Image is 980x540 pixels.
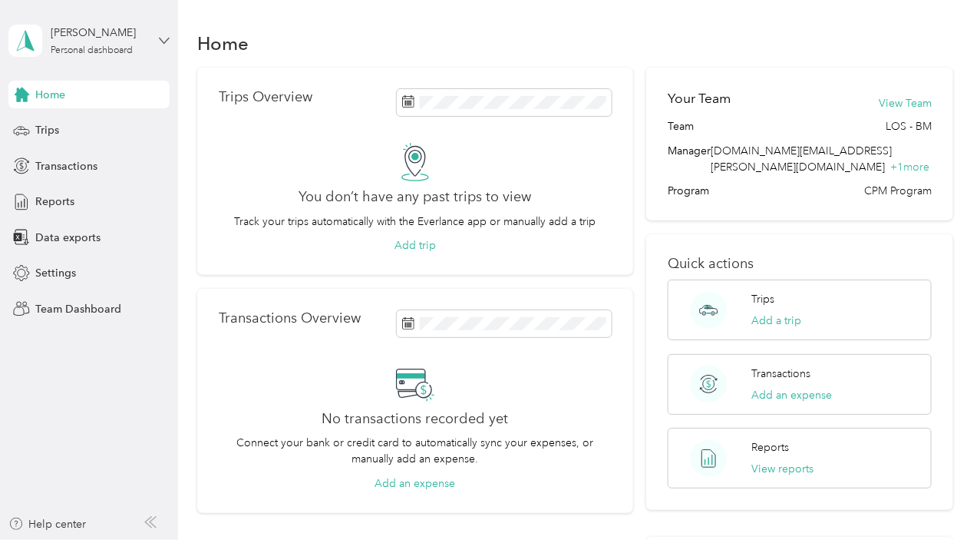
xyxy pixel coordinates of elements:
[668,183,709,199] span: Program
[35,122,59,138] span: Trips
[668,143,711,175] span: Manager
[752,461,814,477] button: View reports
[894,454,980,540] iframe: Everlance-gr Chat Button Frame
[35,158,97,174] span: Transactions
[711,144,892,174] span: [DOMAIN_NAME][EMAIL_ADDRESS][PERSON_NAME][DOMAIN_NAME]
[219,89,312,105] p: Trips Overview
[864,183,932,199] span: CPM Program
[879,95,932,111] button: View Team
[394,237,436,253] button: Add trip
[51,25,147,41] div: [PERSON_NAME]
[51,46,133,55] div: Personal dashboard
[299,189,531,205] h2: You don’t have any past trips to view
[752,387,833,403] button: Add an expense
[35,230,101,246] span: Data exports
[197,35,249,51] h1: Home
[752,291,775,307] p: Trips
[8,516,87,532] button: Help center
[890,161,929,174] span: + 1 more
[35,265,76,281] span: Settings
[668,118,694,134] span: Team
[886,118,932,134] span: LOS - BM
[668,89,731,108] h2: Your Team
[234,214,596,230] p: Track your trips automatically with the Everlance app or manually add a trip
[322,411,508,427] h2: No transactions recorded yet
[35,301,121,317] span: Team Dashboard
[752,439,790,456] p: Reports
[375,475,455,492] button: Add an expense
[752,313,802,329] button: Add a trip
[219,310,361,326] p: Transactions Overview
[219,435,612,467] p: Connect your bank or credit card to automatically sync your expenses, or manually add an expense.
[752,366,811,382] p: Transactions
[35,87,65,103] span: Home
[35,194,74,210] span: Reports
[668,256,932,272] p: Quick actions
